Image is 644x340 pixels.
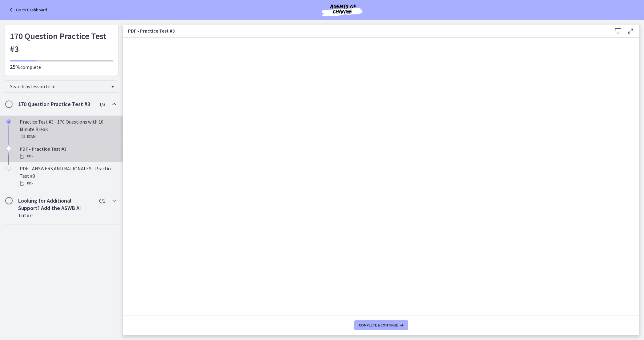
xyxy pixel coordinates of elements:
[10,63,113,71] p: complete
[20,152,116,160] div: PDF
[305,2,379,17] img: Agents of Change
[10,83,108,89] span: Search by lesson title
[354,320,408,330] button: Complete & continue
[20,165,116,187] div: PDF - ANSWERS AND RATIONALES - Practice Test #3
[99,197,105,204] span: 0 / 1
[128,27,602,34] h3: PDF - Practice Test #3
[18,101,93,108] h2: 170 Question Practice Test #3
[7,6,47,14] a: Go to Dashboard
[10,63,20,70] span: 25%
[20,145,116,160] div: PDF - Practice Test #3
[18,197,93,219] h2: Looking for Additional Support? Add the ASWB AI Tutor!
[20,118,116,140] div: Practice Test #3 - 170 Questions with 10 Minute Break
[20,180,116,187] div: PDF
[5,81,118,93] div: Search by lesson title
[359,323,398,328] span: Complete & continue
[6,119,11,124] i: Completed
[99,101,105,108] span: 1 / 3
[20,133,116,140] div: Exam
[10,30,113,55] h1: 170 Question Practice Test #3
